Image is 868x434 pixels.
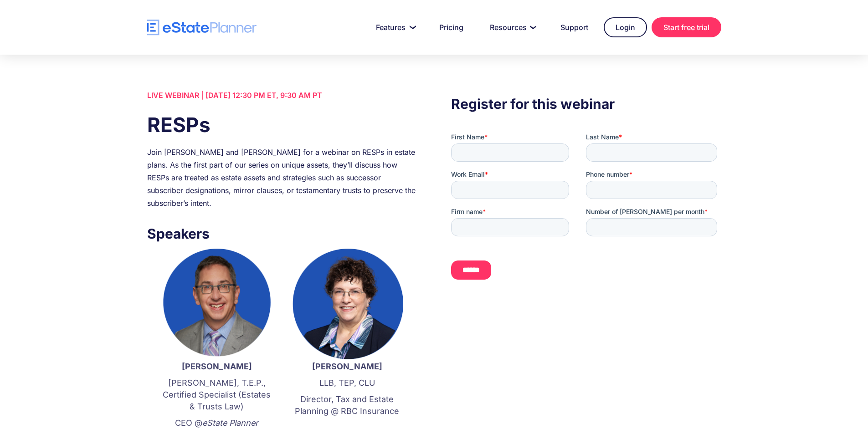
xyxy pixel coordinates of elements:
[312,362,382,371] strong: [PERSON_NAME]
[428,18,474,36] a: Pricing
[604,17,647,37] a: Login
[451,93,721,114] h3: Register for this webinar
[652,17,721,37] a: Start free trial
[147,111,417,139] h1: RESPs
[147,223,417,244] h3: Speakers
[147,146,417,209] div: Join [PERSON_NAME] and [PERSON_NAME] for a webinar on RESPs in estate plans. As the first part of...
[182,362,252,371] strong: [PERSON_NAME]
[550,18,599,36] a: Support
[161,417,273,429] p: CEO @
[479,18,545,36] a: Resources
[365,18,424,36] a: Features
[291,393,403,417] p: Director, Tax and Estate Planning @ RBC Insurance
[147,20,257,36] a: home
[291,422,403,434] p: ‍
[202,418,258,428] em: eState Planner
[451,133,721,296] iframe: Form 0
[291,377,403,389] p: LLB, TEP, CLU
[147,89,417,102] div: LIVE WEBINAR | [DATE] 12:30 PM ET, 9:30 AM PT
[161,377,273,413] p: [PERSON_NAME], T.E.P., Certified Specialist (Estates & Trusts Law)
